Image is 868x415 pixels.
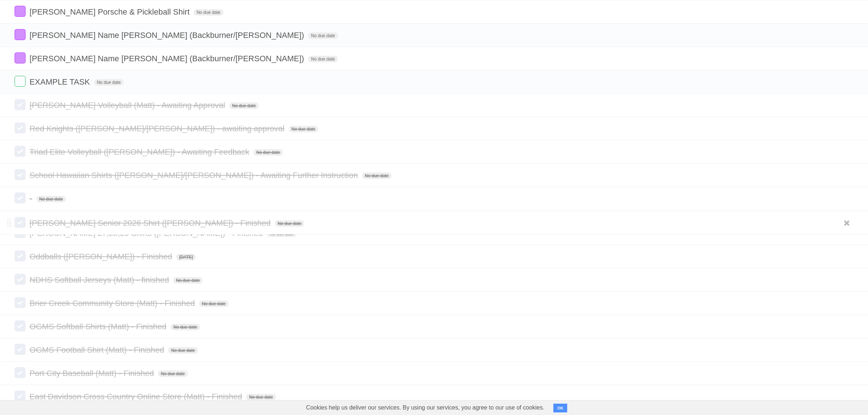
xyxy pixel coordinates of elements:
span: No due date [289,126,318,132]
span: No due date [173,277,203,284]
span: No due date [253,149,283,156]
span: EXAMPLE TASK [30,77,92,86]
span: No due date [171,324,200,330]
label: Done [15,251,26,261]
span: No due date [229,102,259,109]
span: No due date [308,32,338,39]
span: No due date [36,196,66,202]
span: [DATE] [176,254,196,260]
span: OGMS Softball Shirts (Matt) - Finished [30,322,168,331]
span: No due date [308,56,338,62]
label: Done [15,146,26,157]
label: Done [15,29,26,40]
span: [PERSON_NAME] Volleyball (Matt) - Awaiting Approval [30,101,227,110]
label: Done [15,193,26,203]
span: Cookies help us deliver our services. By using our services, you agree to our use of cookies. [299,400,552,415]
span: No due date [275,220,304,227]
button: OK [553,404,568,412]
span: Red Knights ([PERSON_NAME]/[PERSON_NAME]) - awaiting approval [30,124,286,133]
label: Done [15,169,26,180]
span: No due date [94,79,124,86]
span: No due date [194,9,223,16]
span: [PERSON_NAME] Senior 2026 Shirt ([PERSON_NAME]) - Finished [30,218,272,228]
label: Done [15,297,26,308]
span: OGMS Football Shirt (Matt) - Finished [30,345,166,354]
span: [PERSON_NAME] Porsche & Pickleball Shirt [30,7,191,16]
label: Done [15,367,26,378]
span: No due date [158,371,187,377]
span: [PERSON_NAME] Name [PERSON_NAME] (Backburner/[PERSON_NAME]) [30,31,306,40]
span: East Davidson Cross Country Online Store (Matt) - Finished [30,392,244,401]
label: Done [15,76,26,87]
span: Brier Creek Community Store (Matt) - Finished [30,299,197,308]
span: School Hawaiian Shirts ([PERSON_NAME]/[PERSON_NAME]) - Awaiting Further Instruction [30,171,360,180]
span: [PERSON_NAME] Name [PERSON_NAME] (Backburner/[PERSON_NAME]) [30,54,306,63]
span: Port City Baseball (Matt) - Finished [30,369,156,378]
span: Triad Elite Volleyball ([PERSON_NAME]) - Awaiting Feedback [30,147,251,156]
span: No due date [199,300,229,307]
label: Done [15,53,26,63]
label: Done [15,344,26,355]
label: Done [15,321,26,331]
span: - [30,194,34,203]
label: Done [15,99,26,110]
span: NDHS Softball Jerseys (Matt) - finished [30,275,171,284]
label: Done [15,217,26,228]
span: No due date [362,172,392,179]
span: No due date [168,347,198,354]
label: Done [15,391,26,402]
label: Done [15,274,26,285]
label: Done [15,6,26,17]
label: Done [15,123,26,133]
span: Oddballs ([PERSON_NAME]) - Finished [30,252,174,261]
span: No due date [246,394,276,400]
